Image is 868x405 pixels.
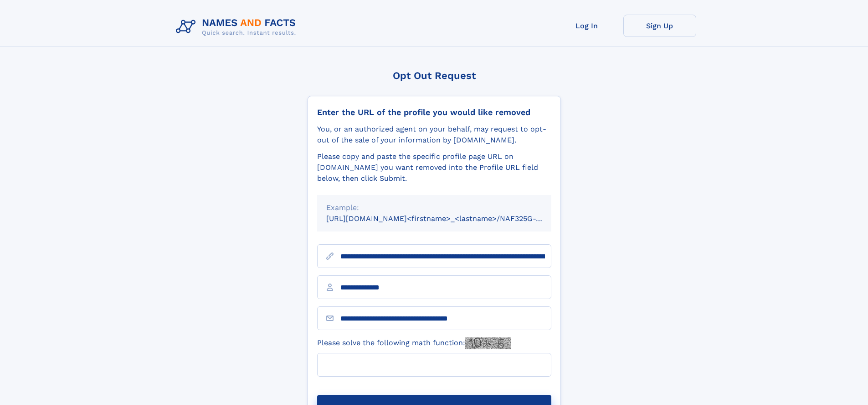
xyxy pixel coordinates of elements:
[326,202,542,213] div: Example:
[550,15,623,37] a: Log In
[172,15,303,39] img: Logo Names and Facts
[623,15,696,37] a: Sign Up
[308,70,561,81] div: Opt Out Request
[317,124,551,146] div: You, or an authorized agent on your behalf, may request to opt-out of the sale of your informatio...
[317,151,551,184] div: Please copy and paste the specific profile page URL on [DOMAIN_NAME] you want removed into the Pr...
[317,337,511,349] label: Please solve the following math function:
[317,107,551,117] div: Enter the URL of the profile you would like removed
[326,214,569,223] small: [URL][DOMAIN_NAME]<firstname>_<lastname>/NAF325G-xxxxxxxx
